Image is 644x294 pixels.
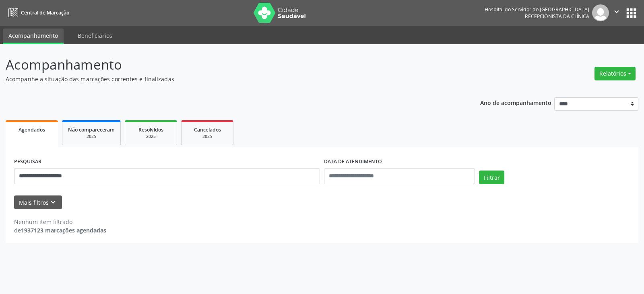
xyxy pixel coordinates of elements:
[525,13,589,20] span: Recepcionista da clínica
[6,55,448,75] p: Acompanhamento
[68,134,115,140] div: 2025
[49,198,58,207] i: keyboard_arrow_down
[21,9,69,16] span: Central de Marcação
[612,7,621,16] i: 
[594,67,636,80] button: Relatórios
[68,126,115,133] span: Não compareceram
[480,97,551,107] p: Ano de acompanhamento
[131,134,171,140] div: 2025
[194,126,221,133] span: Cancelados
[72,29,118,43] a: Beneficiários
[14,218,106,226] div: Nenhum item filtrado
[624,6,638,20] button: apps
[3,29,64,44] a: Acompanhamento
[187,134,227,140] div: 2025
[14,195,62,210] button: Mais filtroskeyboard_arrow_down
[592,4,609,21] img: img
[324,156,382,168] label: DATA DE ATENDIMENTO
[19,126,45,133] span: Agendados
[609,4,624,21] button: 
[21,226,106,234] strong: 1937123 marcações agendadas
[6,6,69,19] a: Central de Marcação
[14,226,106,234] div: de
[6,75,448,83] p: Acompanhe a situação das marcações correntes e finalizadas
[479,171,504,184] button: Filtrar
[14,156,41,168] label: PESQUISAR
[138,126,163,133] span: Resolvidos
[485,6,589,13] div: Hospital do Servidor do [GEOGRAPHIC_DATA]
